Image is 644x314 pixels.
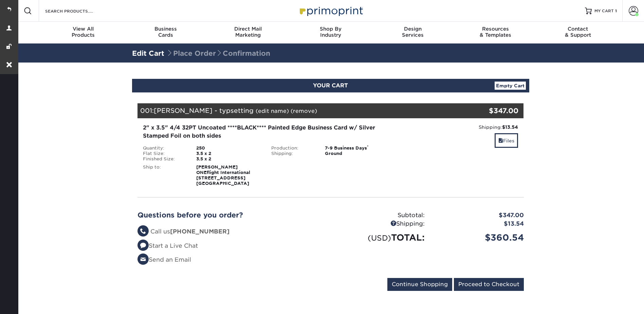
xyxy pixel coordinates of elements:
[331,231,430,244] div: TOTAL:
[137,227,326,236] li: Call us
[454,26,537,32] span: Resources
[297,3,365,18] img: Primoprint
[207,22,289,43] a: Direct MailMarketing
[256,108,289,114] a: (edit name)
[207,26,289,32] span: Direct Mail
[495,82,526,90] a: Empty Cart
[170,228,229,235] strong: [PHONE_NUMBER]
[44,7,111,15] input: SEARCH PRODUCTS.....
[313,82,348,89] span: YOUR CART
[138,151,191,156] div: Flat Size:
[191,145,266,151] div: 250
[137,242,198,249] a: Start a Live Chat
[331,220,430,228] div: Shipping:
[137,103,459,118] div: 001:
[191,151,266,156] div: 3.5 x 2
[454,278,524,291] input: Proceed to Checkout
[143,124,390,140] div: 2" x 3.5" 4/4 32PT Uncoated ****BLACK**** Painted Edge Business Card w/ Silver Stamped Foil on bo...
[132,49,164,57] a: Edit Cart
[537,26,619,32] span: Contact
[320,151,395,156] div: Ground
[430,220,529,228] div: $13.54
[207,26,289,38] div: Marketing
[266,151,320,156] div: Shipping:
[196,164,250,186] strong: [PERSON_NAME] ONEflight International [STREET_ADDRESS] [GEOGRAPHIC_DATA]
[502,124,518,130] strong: $13.54
[331,211,430,220] div: Subtotal:
[289,26,372,32] span: Shop By
[430,231,529,244] div: $360.54
[137,256,191,263] a: Send an Email
[400,124,518,130] div: Shipping:
[42,22,125,43] a: View AllProducts
[137,211,326,219] h2: Questions before you order?
[537,26,619,38] div: & Support
[372,26,454,38] div: Services
[138,164,191,186] div: Ship to:
[498,138,503,143] span: files
[459,106,519,116] div: $347.00
[42,26,125,32] span: View All
[124,26,207,32] span: Business
[387,278,452,291] input: Continue Shopping
[166,49,270,57] span: Place Order Confirmation
[138,156,191,162] div: Finished Size:
[138,145,191,151] div: Quantity:
[372,22,454,43] a: DesignServices
[615,8,617,13] span: 1
[372,26,454,32] span: Design
[266,145,320,151] div: Production:
[154,107,254,114] span: [PERSON_NAME] - typsetting
[537,22,619,43] a: Contact& Support
[454,22,537,43] a: Resources& Templates
[368,233,391,242] small: (USD)
[594,8,614,14] span: MY CART
[289,22,372,43] a: Shop ByIndustry
[124,26,207,38] div: Cards
[289,26,372,38] div: Industry
[291,108,317,114] a: (remove)
[454,26,537,38] div: & Templates
[430,211,529,220] div: $347.00
[42,26,125,38] div: Products
[495,133,518,148] a: Files
[191,156,266,162] div: 3.5 x 2
[320,145,395,151] div: 7-9 Business Days
[124,22,207,43] a: BusinessCards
